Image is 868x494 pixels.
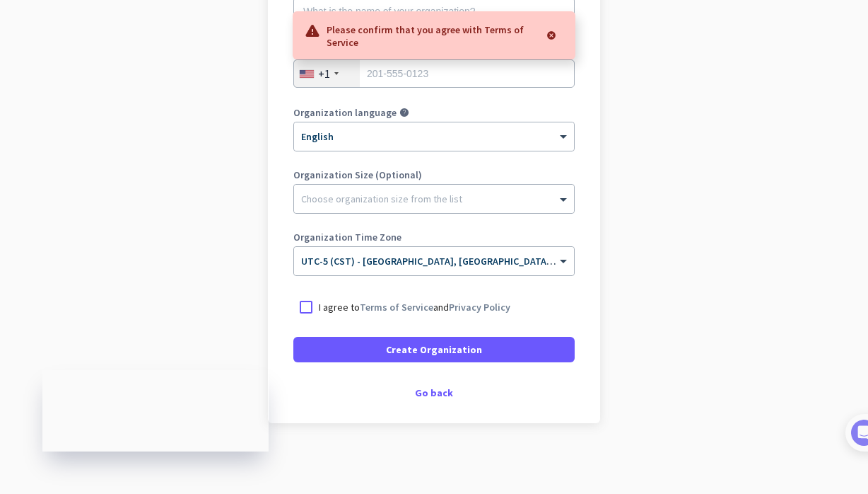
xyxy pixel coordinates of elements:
i: help [399,108,409,117]
a: Terms of Service [360,301,433,314]
div: +1 [318,67,330,81]
label: Organization language [293,108,397,117]
button: Create Organization [293,337,575,362]
span: Create Organization [386,343,482,357]
a: Privacy Policy [449,301,510,314]
label: Organization Size (Optional) [293,170,575,180]
div: Go back [293,388,575,398]
p: Please confirm that you agree with Terms of Service [327,22,538,49]
input: 201-555-0123 [293,59,575,88]
p: I agree to and [319,300,510,314]
iframe: Insightful Status [42,370,269,452]
label: Organization Time Zone [293,232,575,242]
